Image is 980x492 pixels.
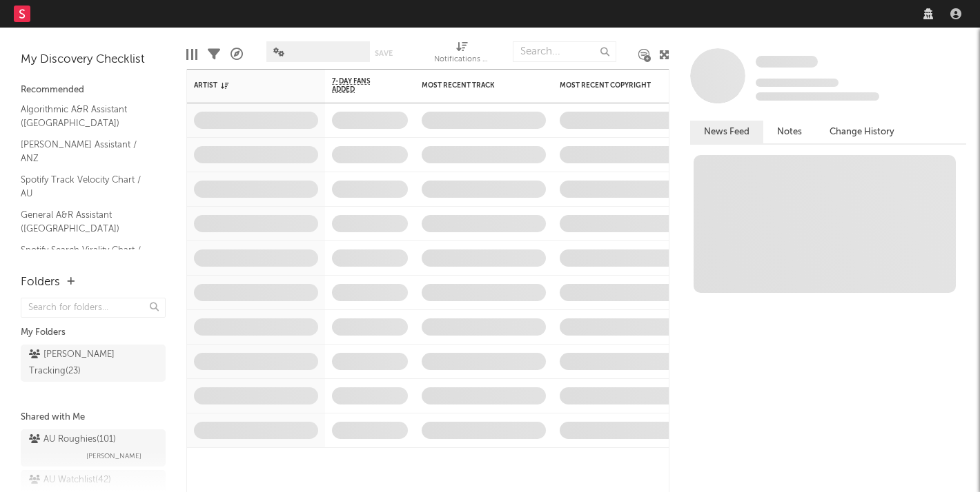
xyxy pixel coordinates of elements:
input: Search... [513,41,616,62]
div: AU Watchlist ( 42 ) [29,472,111,489]
button: News Feed [690,121,763,143]
a: Spotify Search Virality Chart / AU-[GEOGRAPHIC_DATA] [21,243,152,271]
button: Save [375,50,393,57]
div: Artist [194,81,297,90]
div: Recommended [21,82,166,99]
a: [PERSON_NAME] Assistant / ANZ [21,137,152,165]
span: 7-Day Fans Added [332,77,387,94]
a: Algorithmic A&R Assistant ([GEOGRAPHIC_DATA]) [21,102,152,130]
a: [PERSON_NAME] Tracking(23) [21,345,166,382]
span: Tracking Since: [DATE] [756,79,839,87]
button: Notes [763,121,816,143]
a: General A&R Assistant ([GEOGRAPHIC_DATA]) [21,207,152,236]
div: Filters [208,34,220,74]
span: Some Artist [756,56,818,68]
div: AU Roughies ( 101 ) [29,431,116,448]
a: Some Artist [756,55,818,69]
span: 0 fans last week [756,92,879,101]
div: Edit Columns [186,34,197,74]
div: My Folders [21,325,166,341]
div: Folders [21,274,60,291]
div: Shared with Me [21,409,166,426]
a: AU Roughies(101)[PERSON_NAME] [21,429,166,467]
div: My Discovery Checklist [21,52,166,68]
div: A&R Pipeline [231,34,243,74]
div: [PERSON_NAME] Tracking ( 23 ) [29,347,126,380]
div: Notifications (Artist) [434,34,489,74]
a: Spotify Track Velocity Chart / AU [21,172,152,201]
button: Change History [816,121,908,143]
input: Search for folders... [21,298,166,318]
span: [PERSON_NAME] [86,448,141,464]
div: Most Recent Copyright [560,81,663,90]
div: Most Recent Track [422,81,525,90]
div: Notifications (Artist) [434,52,489,68]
